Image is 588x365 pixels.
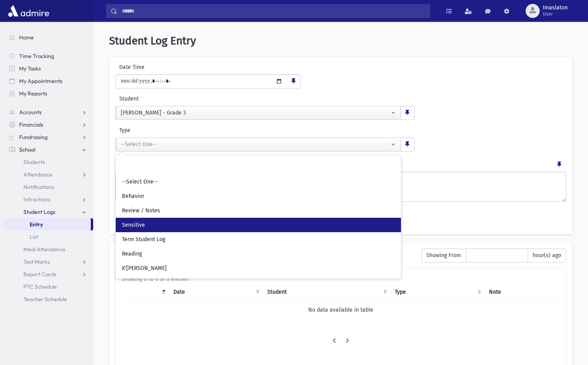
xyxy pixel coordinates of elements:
span: Entry [30,221,43,228]
span: hour(s) ago [528,249,566,263]
button: --Select One-- [116,138,401,152]
span: Teacher Schedule [23,296,67,303]
a: Teacher Schedule [3,293,93,305]
img: AdmirePro [6,3,51,19]
span: My Reports [19,90,47,97]
span: School [19,146,35,153]
a: My Reports [3,87,93,100]
h6: Recently Entered [115,249,413,256]
label: Type [115,126,265,134]
a: Fundraising [3,131,93,143]
th: Note [484,283,560,301]
span: --Select One-- [122,178,158,186]
span: My Appointments [19,78,62,85]
span: Sensitive [122,221,145,229]
th: Student: activate to sort column ascending [263,283,390,301]
span: Infractions [23,196,50,203]
span: Students [23,159,45,166]
span: Reading [122,250,142,258]
span: K'[PERSON_NAME] [122,264,167,272]
span: Accounts [19,109,42,116]
span: Behavior [122,192,144,200]
span: Student Log Entry [109,34,196,47]
span: User [543,11,568,17]
a: Accounts [3,106,93,118]
input: Search [119,160,398,173]
span: Time Tracking [19,53,54,60]
label: Student [115,95,315,103]
span: My Tasks [19,65,41,72]
span: Attendance [23,171,52,178]
th: Type: activate to sort column ascending [390,283,485,301]
button: Kaplan, Gizelle - Grade 3 [116,106,401,120]
span: Financials [19,121,43,128]
a: My Appointments [3,75,93,87]
a: List [3,231,93,243]
span: List [30,233,38,240]
th: Date: activate to sort column ascending [169,283,262,301]
div: [PERSON_NAME] - Grade 3 [121,109,390,117]
a: Student Logs [3,206,93,218]
a: Entry [3,218,91,231]
div: Showing 0 to 0 of 0 entries [122,275,560,283]
label: Notes [115,158,130,169]
a: PTC Schedule [3,280,93,293]
a: Report Cards [3,268,93,280]
a: Time Tracking [3,50,93,62]
a: Notifications [3,181,93,193]
a: Attendance [3,168,93,181]
span: Meal Attendance [23,246,65,253]
span: Notifications [23,183,54,190]
span: Test Marks [23,258,50,265]
span: Report Cards [23,271,57,278]
span: Review / Notes [122,207,160,215]
a: My Tasks [3,62,93,75]
a: Home [3,31,93,44]
a: Meal Attendance [3,243,93,256]
div: --Select One-- [121,140,390,148]
span: PTC Schedule [23,283,57,290]
input: Search [117,4,430,18]
label: Date Time [115,63,192,71]
a: Students [3,156,93,168]
span: Home [19,34,34,41]
a: Infractions [3,193,93,206]
span: Imaslaton [543,5,568,11]
span: Term Student Log [122,236,165,243]
span: Fundraising [19,134,48,141]
span: Showing From [421,249,466,263]
a: School [3,143,93,156]
td: No data available in table [122,301,560,319]
span: Student Logs [23,208,55,215]
a: Financials [3,118,93,131]
a: Test Marks [3,256,93,268]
